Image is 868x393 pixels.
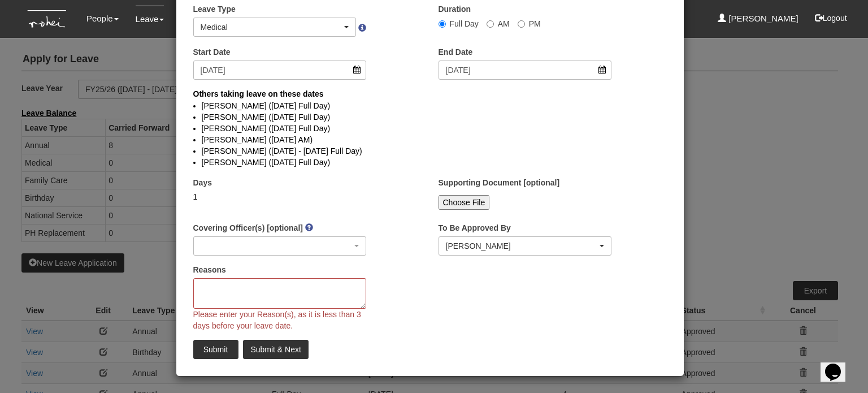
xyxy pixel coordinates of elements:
button: Maoi De Leon [439,236,612,256]
li: [PERSON_NAME] ([DATE] Full Day) [202,100,658,111]
li: [PERSON_NAME] ([DATE] Full Day) [202,157,658,168]
div: Medical [201,21,342,33]
iframe: chat widget [821,348,857,382]
li: [PERSON_NAME] ([DATE] AM) [202,134,658,145]
li: [PERSON_NAME] ([DATE] Full Day) [202,111,658,123]
input: Submit & Next [243,340,308,359]
label: Reasons [193,264,226,275]
li: [PERSON_NAME] ([DATE] - [DATE] Full Day) [202,145,658,157]
label: To Be Approved By [439,222,511,234]
button: Medical [193,18,357,37]
div: 1 [193,191,367,202]
span: PM [529,19,541,28]
label: Covering Officer(s) [optional] [193,222,303,234]
input: Choose File [439,195,490,210]
input: d/m/yyyy [193,61,367,80]
li: [PERSON_NAME] ([DATE] Full Day) [202,123,658,134]
input: d/m/yyyy [439,61,612,80]
span: Full Day [450,19,479,28]
input: Submit [193,340,238,359]
span: AM [498,19,510,28]
label: Duration [439,3,471,15]
span: Please enter your Reason(s), as it is less than 3 days before your leave date. [193,310,361,330]
label: End Date [439,46,473,58]
label: Supporting Document [optional] [439,177,560,188]
label: Start Date [193,46,231,58]
label: Days [193,177,212,188]
div: [PERSON_NAME] [446,240,598,252]
label: Leave Type [193,3,236,15]
b: Others taking leave on these dates [193,89,324,98]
